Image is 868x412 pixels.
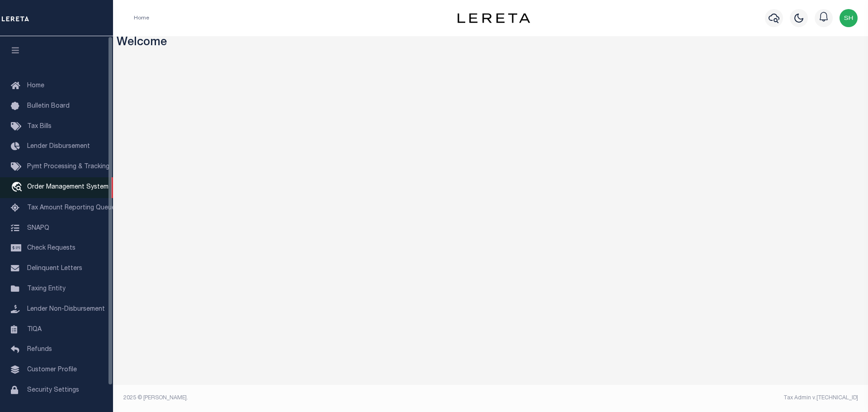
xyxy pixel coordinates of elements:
span: Security Settings [27,387,79,393]
span: Taxing Entity [27,286,66,292]
img: logo-dark.svg [458,13,530,23]
span: SNAPQ [27,225,49,231]
div: 2025 © [PERSON_NAME]. [117,394,491,402]
span: Order Management System [27,184,108,190]
span: Delinquent Letters [27,265,82,272]
h3: Welcome [117,36,865,50]
span: Check Requests [27,245,75,251]
span: TIQA [27,326,42,332]
span: Bulletin Board [27,103,70,109]
i: travel_explore [11,182,25,194]
span: Refunds [27,346,52,353]
span: Tax Amount Reporting Queue [27,205,115,211]
span: Tax Bills [27,123,52,130]
span: Pymt Processing & Tracking [27,164,109,170]
span: Lender Disbursement [27,143,90,150]
li: Home [134,14,149,22]
img: svg+xml;base64,PHN2ZyB4bWxucz0iaHR0cDovL3d3dy53My5vcmcvMjAwMC9zdmciIHBvaW50ZXItZXZlbnRzPSJub25lIi... [840,9,858,27]
span: Lender Non-Disbursement [27,306,105,313]
span: Customer Profile [27,367,77,373]
div: Tax Admin v.[TECHNICAL_ID] [497,394,858,402]
span: Home [27,83,44,89]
